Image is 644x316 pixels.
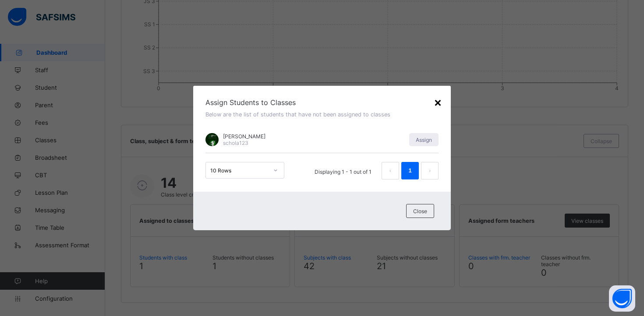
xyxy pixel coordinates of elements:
li: 1 [401,162,419,179]
li: 下一页 [421,162,439,179]
span: Close [413,208,427,214]
span: Assign [416,137,432,143]
button: prev page [382,162,399,179]
div: × [434,95,442,109]
div: 10 Rows [210,167,268,174]
button: Open asap [609,285,635,312]
span: Assign Students to Classes [205,98,439,107]
span: [PERSON_NAME] [223,133,265,140]
span: schola123 [223,140,248,146]
button: next page [421,162,439,179]
a: 1 [406,165,414,176]
li: Displaying 1 - 1 out of 1 [308,162,378,179]
span: Below are the list of students that have not been assigned to classes [205,111,390,118]
li: 上一页 [382,162,399,179]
